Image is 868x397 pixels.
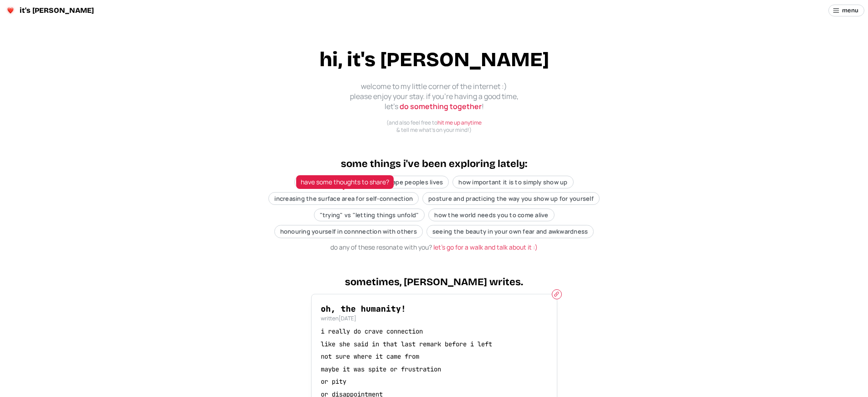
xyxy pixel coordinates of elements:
[321,365,548,374] p: maybe it was spite or frustration
[330,243,538,252] p: do any of these resonate with you?
[5,5,16,16] img: logo-circle-Chuufevo.png
[345,275,523,289] h2: sometimes, [PERSON_NAME] writes.
[428,194,594,203] span: posture and practicing the way you show up for yourself
[432,227,588,235] span: seeing the beauty in your own fear and awkwardness
[321,340,548,349] p: like she said in that last remark before i left
[320,211,419,219] span: "trying" vs "letting things unfold"
[321,303,548,314] h3: oh, the humanity!
[343,81,525,112] p: welcome to my little corner of the internet :) please enjoy your stay. if you're having a good ti...
[321,315,548,323] p: written
[274,194,413,203] span: increasing the surface area for self-connection
[434,211,548,219] span: how the world needs you to come alive
[280,227,417,235] span: honouring yourself in connnection with others
[842,5,858,16] span: menu
[4,4,99,17] a: it's [PERSON_NAME]
[300,178,443,186] span: how principles and practices shape peoples lives
[341,157,527,171] h2: some things i've been exploring lately:
[458,178,567,186] span: how important it is to simply show up
[321,352,548,361] p: not sure where it came from
[319,46,549,74] h1: hi, it's [PERSON_NAME]
[321,377,548,387] p: or pity
[20,7,94,14] span: it's [PERSON_NAME]
[400,101,482,111] a: do something together
[321,327,548,336] p: i really do crave connection
[339,314,356,322] time: [DATE]
[433,243,538,251] a: let's go for a walk and talk about it :)
[386,119,482,133] p: (and also feel free to & tell me what's on your mind!)
[437,119,482,127] button: hit me up anytime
